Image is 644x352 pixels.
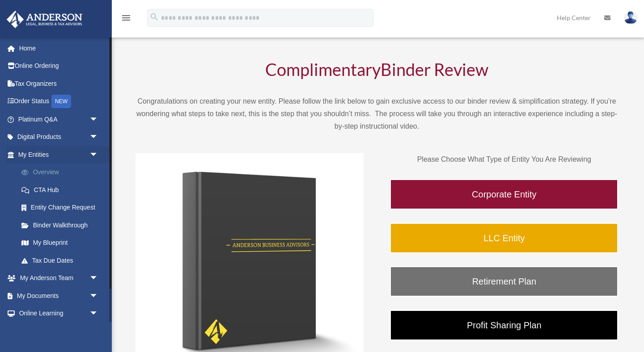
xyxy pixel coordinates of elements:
a: My Entitiesarrow_drop_down [6,146,112,163]
i: menu [121,13,131,23]
a: Digital Productsarrow_drop_down [6,128,112,146]
p: Please Choose What Type of Entity You Are Reviewing [390,153,618,166]
a: My Documentsarrow_drop_down [6,287,112,305]
span: Complimentary [265,59,381,80]
span: arrow_drop_down [89,269,107,288]
a: My Anderson Teamarrow_drop_down [6,269,112,287]
a: Home [6,39,112,57]
div: NEW [51,95,71,108]
span: arrow_drop_down [89,287,107,305]
i: search [149,12,159,22]
span: arrow_drop_down [89,110,107,129]
a: Online Ordering [6,57,112,75]
a: LLC Entity [390,223,618,253]
a: Entity Change Request [13,199,112,217]
img: Anderson Advisors Platinum Portal [4,11,85,28]
a: Order StatusNEW [6,92,112,111]
a: Profit Sharing Plan [390,310,618,340]
span: arrow_drop_down [89,146,107,164]
span: arrow_drop_down [89,305,107,323]
a: My Blueprint [13,234,112,252]
a: Tax Due Dates [13,251,112,269]
a: Retirement Plan [390,266,618,297]
a: CTA Hub [13,181,112,199]
span: arrow_drop_down [89,128,107,147]
a: Overview [13,163,112,181]
a: Tax Organizers [6,75,112,92]
a: Online Learningarrow_drop_down [6,305,112,323]
a: Binder Walkthrough [13,216,107,234]
img: User Pic [624,11,637,24]
p: Congratulations on creating your new entity. Please follow the link below to gain exclusive acces... [136,95,619,133]
a: Platinum Q&Aarrow_drop_down [6,110,112,128]
a: Corporate Entity [390,179,618,210]
a: menu [121,16,131,23]
span: Binder Review [381,59,488,80]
